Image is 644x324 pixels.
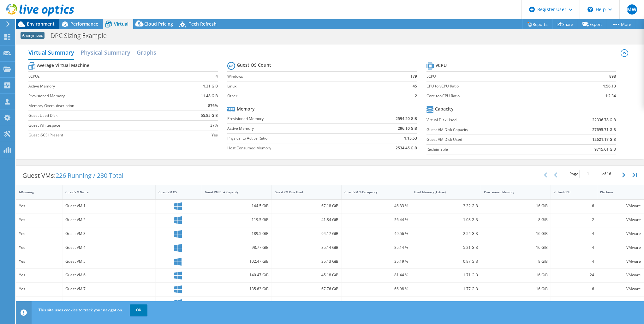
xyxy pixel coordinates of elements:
[227,125,357,132] label: Active Memory
[605,93,616,99] b: 1:2.34
[484,272,548,279] div: 16 GiB
[37,62,89,69] b: Average Virtual Machine
[396,116,417,122] b: 2594.20 GiB
[603,83,616,89] b: 1:56.13
[554,190,587,194] div: Virtual CPU
[19,230,59,237] div: Yes
[205,190,261,194] div: Guest VM Disk Capacity
[227,83,392,89] label: Linux
[130,304,147,316] a: OK
[344,216,408,223] div: 56.44 %
[21,32,45,39] span: Anonymous
[484,230,548,237] div: 16 GiB
[484,216,548,223] div: 8 GiB
[227,73,392,80] label: Windows
[114,21,128,27] span: Virtual
[554,285,594,292] div: 6
[344,258,408,265] div: 35.19 %
[275,258,338,265] div: 35.13 GiB
[65,272,152,279] div: Guest VM 6
[144,21,173,27] span: Cloud Pricing
[414,216,478,223] div: 1.08 GiB
[19,258,59,265] div: Yes
[600,272,641,279] div: VMware
[227,135,357,141] label: Physical to Active Ratio
[65,202,152,209] div: Guest VM 1
[484,258,548,265] div: 8 GiB
[554,202,594,209] div: 6
[201,93,218,99] b: 11.48 GiB
[19,272,59,279] div: Yes
[344,285,408,292] div: 66.98 %
[554,272,594,279] div: 24
[65,216,152,223] div: Guest VM 2
[344,299,408,306] div: 54.53 %
[137,46,156,59] h2: Graphs
[410,73,417,80] b: 179
[415,93,417,99] b: 2
[19,244,59,251] div: Yes
[275,216,338,223] div: 41.84 GiB
[600,285,641,292] div: VMware
[80,46,130,59] h2: Physical Summary
[189,21,217,27] span: Tech Refresh
[484,202,548,209] div: 16 GiB
[600,230,641,237] div: VMware
[414,285,478,292] div: 1.77 GiB
[554,230,594,237] div: 4
[19,190,52,194] div: IsRunning
[205,230,269,237] div: 189.5 GiB
[426,93,566,99] label: Core to vCPU Ratio
[607,19,636,29] a: More
[275,285,338,292] div: 67.76 GiB
[19,285,59,292] div: Yes
[28,103,176,109] label: Memory Oversubscription
[413,83,417,89] b: 45
[436,62,447,69] b: vCPU
[344,272,408,279] div: 81.44 %
[554,258,594,265] div: 4
[522,19,552,29] a: Reports
[28,112,176,119] label: Guest Used Disk
[237,106,255,112] b: Memory
[28,93,176,99] label: Provisioned Memory
[203,83,218,89] b: 1.31 GiB
[414,230,478,237] div: 2.54 GiB
[569,170,611,178] span: Page of
[344,202,408,209] div: 46.33 %
[552,19,578,29] a: Share
[205,258,269,265] div: 102.47 GiB
[158,190,191,194] div: Guest VM OS
[65,258,152,265] div: Guest VM 5
[19,216,59,223] div: Yes
[484,285,548,292] div: 16 GiB
[600,216,641,223] div: VMware
[398,125,417,132] b: 296.10 GiB
[600,190,633,194] div: Platform
[609,73,616,80] b: 898
[426,127,551,133] label: Guest VM Disk Capacity
[426,83,566,89] label: CPU to vCPU Ratio
[27,21,55,27] span: Environment
[554,299,594,306] div: 2
[275,299,338,306] div: 43.62 GiB
[579,170,601,178] input: jump to page
[344,244,408,251] div: 85.14 %
[414,202,478,209] div: 3.32 GiB
[414,258,478,265] div: 0.87 GiB
[65,230,152,237] div: Guest VM 3
[484,190,540,194] div: Provisioned Memory
[201,112,218,119] b: 55.85 GiB
[592,136,616,143] b: 12621.17 GiB
[578,19,607,29] a: Export
[28,46,74,60] h2: Virtual Summary
[65,190,145,194] div: Guest VM Name
[554,244,594,251] div: 4
[28,122,176,129] label: Guest Whitespace
[208,103,218,109] b: 876%
[216,73,218,80] b: 4
[275,202,338,209] div: 67.18 GiB
[212,132,218,138] b: Yes
[344,190,401,194] div: Guest VM % Occupancy
[275,230,338,237] div: 94.17 GiB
